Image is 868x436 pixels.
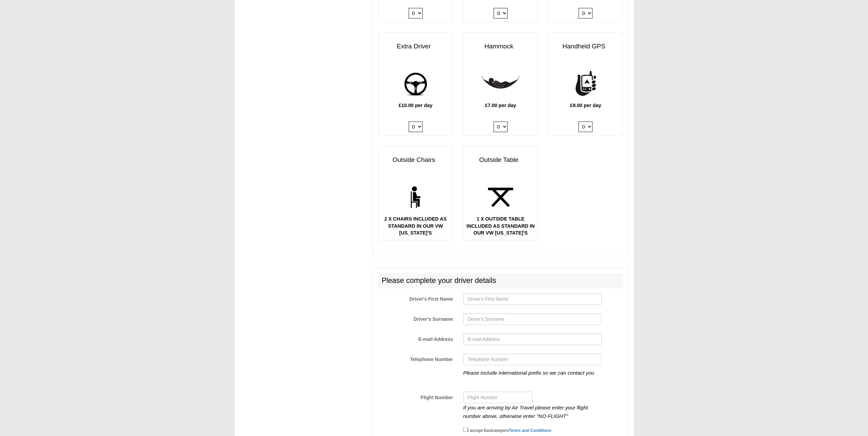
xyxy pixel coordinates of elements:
[464,153,538,167] h3: Outside Table
[509,428,551,433] a: Terms and Conditions
[373,333,458,343] label: E-mail Address
[463,404,588,419] i: If you are arriving by Air Travel please enter your flight number above, otherwise enter "NO FLIGHT"
[463,354,602,365] input: Telephone Number
[468,428,551,433] small: I accept Easicampers
[463,391,532,403] input: Flight Number
[467,216,535,236] b: 1 X OUTSIDE TABLE INCLUDED AS STANDARD IN OUR VW [US_STATE]'S
[379,40,453,54] h3: Extra Driver
[482,179,519,216] img: table.png
[397,65,434,102] img: add-driver.png
[463,293,602,305] input: Driver's First Name
[464,40,538,54] h3: Hammock
[548,40,622,54] h3: Handheld GPS
[373,313,458,322] label: Driver's Surname
[463,370,594,376] i: Please include international prefix so we can contact you
[373,354,458,363] label: Telephone Number
[373,391,458,401] label: Flight Number
[482,65,519,102] img: hammock.png
[373,293,458,302] label: Driver's First Name
[399,103,432,108] b: £10.00 per day
[463,313,602,325] input: Driver's Surname
[567,65,604,102] img: handheld-gps.png
[463,333,602,345] input: E-mail Address
[463,427,468,432] input: I accept EasicampersTerms and Conditions
[379,153,453,167] h3: Outside Chairs
[570,103,601,108] b: £9.00 per day
[397,179,434,216] img: chair.png
[378,273,623,288] h2: Please complete your driver details
[384,216,447,236] b: 2 X CHAIRS INCLUDED AS STANDARD IN OUR VW [US_STATE]'S
[485,103,516,108] b: £7.00 per day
